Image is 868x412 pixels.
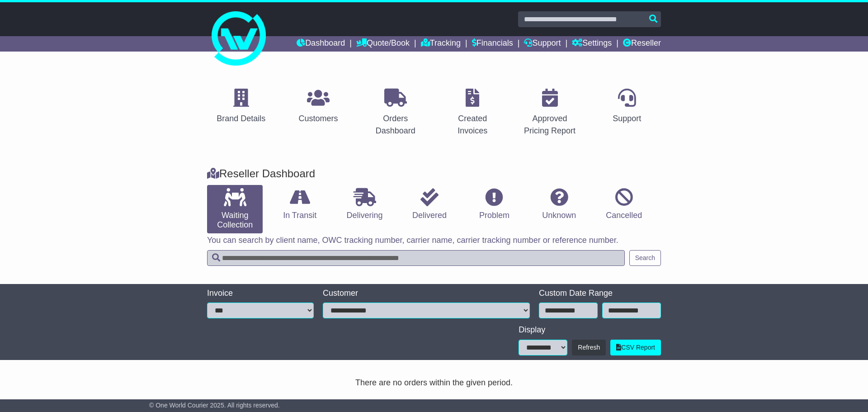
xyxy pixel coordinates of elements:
a: Approved Pricing Report [516,85,584,140]
a: Created Invoices [439,85,507,140]
a: Customers [292,85,344,128]
div: Support [613,113,641,125]
div: Customer [323,289,530,298]
a: CSV Report [610,340,661,355]
div: Created Invoices [444,113,501,137]
a: Problem [467,185,522,224]
a: Delivered [401,185,457,224]
a: Quote/Book [356,36,410,52]
div: There are no orders within the given period. [207,378,661,388]
a: Financials [472,36,513,52]
a: Reseller [623,36,661,52]
div: Display [519,325,661,335]
a: Settings [572,36,612,52]
a: Waiting Collection [207,185,263,233]
div: Invoice [207,289,314,298]
div: Reseller Dashboard [203,167,665,180]
div: Customers [298,113,338,125]
a: Orders Dashboard [361,85,429,140]
a: Unknown [531,185,587,224]
a: Support [607,85,647,128]
button: Search [629,250,661,266]
span: © One World Courier 2025. All rights reserved. [149,402,280,409]
div: Orders Dashboard [367,113,424,137]
div: Brand Details [217,113,265,125]
div: Custom Date Range [539,289,661,298]
a: Dashboard [297,36,345,52]
div: Approved Pricing Report [522,113,578,137]
a: In Transit [272,185,327,224]
a: Tracking [421,36,461,52]
a: Cancelled [596,185,652,224]
a: Brand Details [211,85,271,128]
button: Refresh [572,340,606,355]
p: You can search by client name, OWC tracking number, carrier name, carrier tracking number or refe... [207,236,661,246]
a: Support [524,36,561,52]
a: Delivering [337,185,392,224]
